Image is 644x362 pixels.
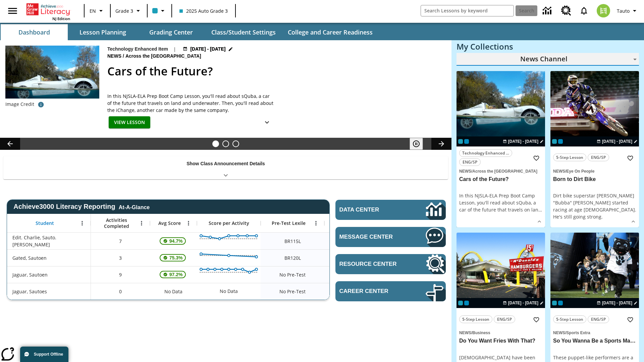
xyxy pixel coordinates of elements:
[624,314,636,326] button: Add to Favorites
[173,46,176,53] span: |
[534,217,544,227] button: Show Details
[558,139,563,144] span: OL 2025 Auto Grade 4
[459,330,471,335] span: News
[107,93,275,114] span: In this NJSLA-ELA Prep Boot Camp Lesson, you'll read about sQuba, a car of the future that travel...
[107,53,123,60] span: News
[339,206,403,213] span: Data Center
[552,301,557,305] div: Current Class
[150,266,197,283] div: , 97.2%, This student's Average First Try Score 97.2% is above 75%, Jaguar, Sautoen
[597,4,610,17] img: avatar image
[565,330,566,335] span: /
[459,315,492,323] button: 5-Step Lesson
[339,288,406,295] span: Career Center
[107,46,168,53] p: Technology Enhanced Item
[538,206,542,213] span: …
[137,218,147,228] button: Open Menu
[26,3,70,16] a: Home
[324,266,388,283] div: No Data, Jaguar, Sautoen
[464,301,469,305] div: OL 2025 Auto Grade 4
[34,352,63,357] span: Support Offline
[36,220,54,226] span: Student
[181,46,234,53] button: Jul 01 - Aug 01 Choose Dates
[459,338,542,345] h3: Do You Want Fries With That?
[109,116,150,129] button: View Lesson
[119,288,122,295] span: 0
[553,315,586,323] button: 5-Step Lesson
[158,220,181,226] span: Avg Score
[138,24,205,40] button: Grading Center
[282,24,378,40] button: College and Career Readiness
[1,24,68,40] button: Dashboard
[624,152,636,164] button: Add to Favorites
[457,53,639,66] div: News Channel
[431,138,451,150] button: Lesson carousel, Next
[209,220,249,226] span: Score per Activity
[34,99,48,111] button: Photo credit: AP
[464,139,469,144] div: OL 2025 Auto Grade 4
[272,220,306,226] span: Pre-Test Lexile
[12,254,47,261] span: Gated, Sautoen
[459,158,481,166] button: ENG/SP
[232,140,239,147] button: Slide 3 Career Lesson
[617,7,630,14] span: Tauto
[5,46,99,109] img: High-tech automobile treading water.
[458,139,463,144] span: Current Class
[91,283,150,300] div: 0, Jaguar, Sautoes
[501,138,545,144] button: Jul 01 - Aug 01 Choose Dates
[556,154,583,161] span: 5-Step Lesson
[150,233,197,249] div: , 94.7%, This student's Average First Try Score 94.7% is above 75%, Edit. Charlie, Sauto. Charlie
[593,2,614,19] button: Select a new avatar
[539,2,557,20] a: Data Center
[167,268,185,281] span: 97.2%
[508,300,538,306] span: [DATE] - [DATE]
[335,200,446,220] a: Data Center
[595,138,639,144] button: Aug 22 - Aug 22 Choose Dates
[501,300,545,306] button: Aug 22 - Aug 22 Choose Dates
[588,154,609,161] button: ENG/SP
[553,329,636,336] span: Topic: News/Sports Extra
[77,218,87,228] button: Open Menu
[12,234,87,248] span: Edit. Charlie, Sauto. [PERSON_NAME]
[459,149,512,157] button: Technology Enhanced Item
[457,71,545,228] div: lesson details
[553,154,586,161] button: 5-Step Lesson
[588,315,609,323] button: ENG/SP
[566,330,590,335] span: Sports Extra
[26,2,70,21] div: Home
[279,271,306,278] span: No Pre-Test, Jaguar, Sautoen
[591,154,606,161] span: ENG/SP
[123,53,124,59] span: /
[150,283,197,300] div: No Data, Jaguar, Sautoes
[530,152,542,164] button: Add to Favorites
[410,138,430,150] div: Pause
[494,315,515,323] button: ENG/SP
[115,7,133,14] span: Grade 3
[167,235,185,247] span: 94.7%
[459,167,542,175] span: Topic: News/Across the US
[497,316,512,323] span: ENG/SP
[459,192,542,213] div: In this NJSLA-ELA Prep Boot Camp Lesson, you'll read about sQuba, a car of the future that travel...
[212,140,219,147] button: Slide 1 Cars of the Future?
[91,249,150,266] div: 3, Gated, Sautoen
[462,149,509,157] span: Technology Enhanced Item
[463,159,477,166] span: ENG/SP
[324,283,388,300] div: No Data, Jaguar, Sautoes
[222,140,229,147] button: Slide 2 Pre-release lesson
[324,249,388,266] div: Beginning reader 120 Lexile, ER, Based on the Lexile Reading measure, student is an Emerging Read...
[260,116,274,129] button: Show Details
[410,138,423,150] button: Pause
[628,217,638,227] button: Show Details
[462,316,489,323] span: 5-Step Lesson
[150,5,169,17] button: Class color is light blue. Change class color
[459,176,542,183] h3: Cars of the Future?
[565,169,566,174] span: /
[339,261,406,267] span: Resource Center
[279,288,306,295] span: No Pre-Test, Jaguar, Sautoes
[161,285,186,298] span: No Data
[553,192,636,220] div: Dirt bike superstar [PERSON_NAME] "Bubba" [PERSON_NAME] started racing at age [DEMOGRAPHIC_DATA]....
[167,252,185,264] span: 75.3%
[535,206,538,213] span: n
[458,301,463,305] div: Current Class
